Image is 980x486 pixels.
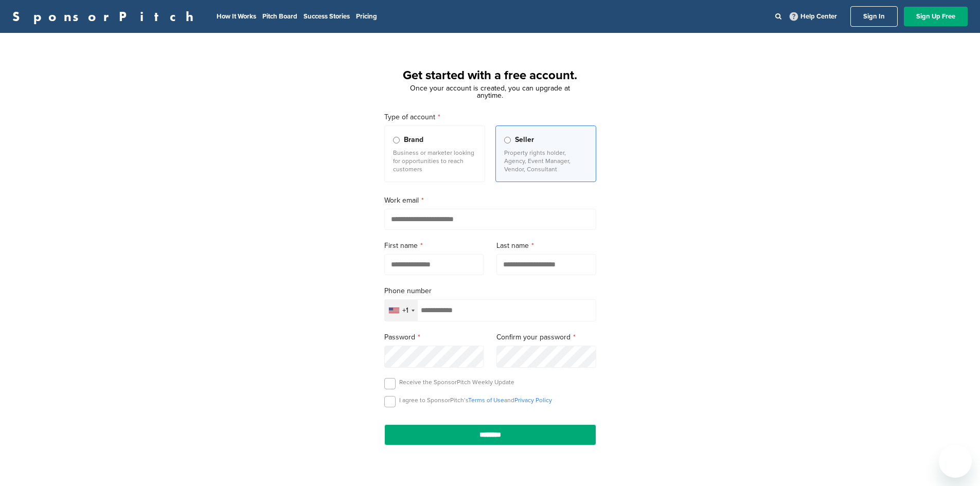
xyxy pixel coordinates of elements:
[514,397,552,404] a: Privacy Policy
[384,332,484,343] label: Password
[393,149,476,173] p: Business or marketer looking for opportunities to reach customers
[393,137,400,143] input: Brand Business or marketer looking for opportunities to reach customers
[788,10,839,23] a: Help Center
[939,445,972,478] iframe: Button to launch messaging window
[410,84,570,100] span: Once your account is created, you can upgrade at anytime.
[515,134,534,146] span: Seller
[384,195,596,206] label: Work email
[12,10,200,23] a: SponsorPitch
[468,397,504,404] a: Terms of Use
[399,378,514,386] p: Receive the SponsorPitch Weekly Update
[850,6,898,27] a: Sign In
[304,12,350,21] a: Success Stories
[404,134,423,146] span: Brand
[372,66,609,85] h1: Get started with a free account.
[384,112,596,123] label: Type of account
[262,12,297,21] a: Pitch Board
[504,137,511,143] input: Seller Property rights holder, Agency, Event Manager, Vendor, Consultant
[402,307,408,314] div: +1
[399,396,552,404] p: I agree to SponsorPitch’s and
[496,240,596,251] label: Last name
[904,7,968,26] a: Sign Up Free
[356,12,377,21] a: Pricing
[384,240,484,251] label: First name
[384,285,596,297] label: Phone number
[504,149,587,173] p: Property rights holder, Agency, Event Manager, Vendor, Consultant
[217,12,256,21] a: How It Works
[496,332,596,343] label: Confirm your password
[385,300,418,321] div: Selected country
